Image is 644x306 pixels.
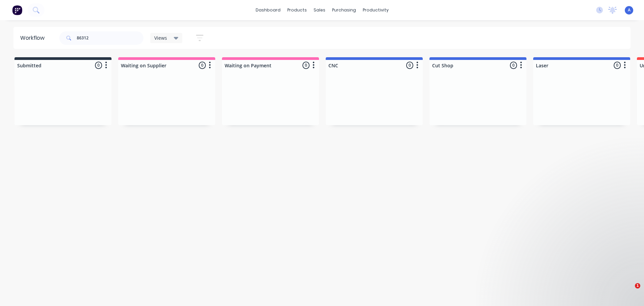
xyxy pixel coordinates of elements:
[635,283,640,288] span: 1
[310,5,329,15] div: sales
[20,34,48,42] div: Workflow
[329,5,359,15] div: purchasing
[628,7,631,13] span: A
[284,5,310,15] div: products
[621,283,637,299] iframe: Intercom live chat
[359,5,392,15] div: productivity
[252,5,284,15] a: dashboard
[77,31,143,45] input: Search for orders...
[12,5,22,15] img: Factory
[154,34,167,41] span: Views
